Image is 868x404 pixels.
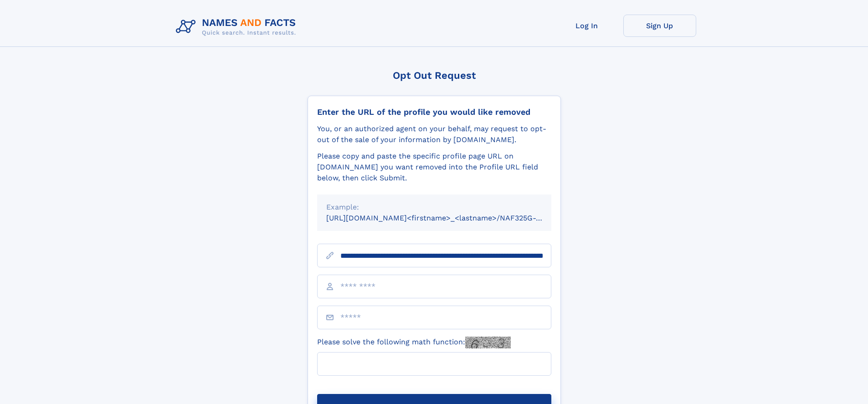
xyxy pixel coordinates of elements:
[317,151,551,184] div: Please copy and paste the specific profile page URL on [DOMAIN_NAME] you want removed into the Pr...
[326,214,569,222] small: [URL][DOMAIN_NAME]<firstname>_<lastname>/NAF325G-xxxxxxxx
[308,70,561,81] div: Opt Out Request
[172,15,303,39] img: Logo Names and Facts
[550,15,623,37] a: Log In
[317,123,551,145] div: You, or an authorized agent on your behalf, may request to opt-out of the sale of your informatio...
[326,202,542,213] div: Example:
[317,337,511,348] label: Please solve the following math function:
[623,15,696,37] a: Sign Up
[317,107,551,117] div: Enter the URL of the profile you would like removed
